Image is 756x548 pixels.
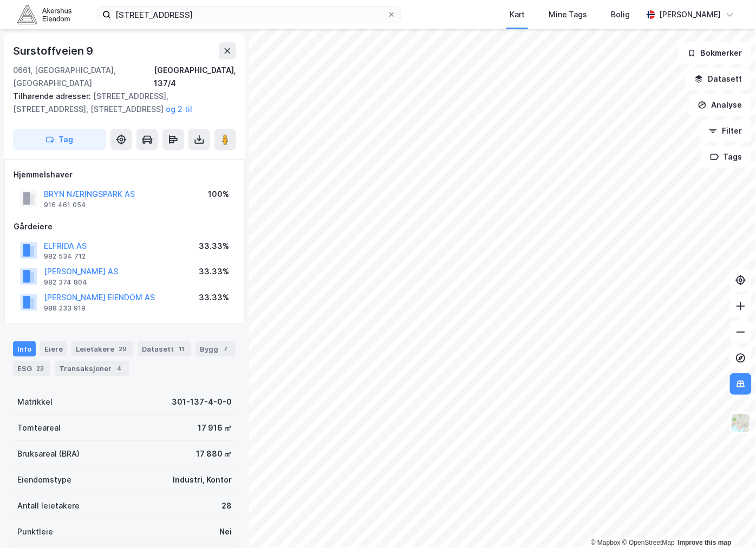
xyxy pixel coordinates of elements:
iframe: Chat Widget [702,496,756,548]
div: 100% [208,188,229,201]
div: [GEOGRAPHIC_DATA], 137/4 [154,64,236,90]
button: Datasett [686,68,752,90]
a: Improve this map [678,539,732,546]
div: Kontrollprogram for chat [702,496,756,548]
div: 33.33% [199,240,229,253]
div: Bolig [611,8,630,21]
div: Transaksjoner [55,361,129,376]
div: 17 916 ㎡ [198,421,232,434]
div: Datasett [138,341,191,356]
div: Matrikkel [17,395,53,408]
div: Hjemmelshaver [14,168,236,181]
div: ESG [13,361,50,376]
div: Bygg [195,341,236,356]
div: Surstoffveien 9 [13,42,95,60]
div: 4 [114,363,125,374]
div: 23 [34,363,46,374]
div: 0661, [GEOGRAPHIC_DATA], [GEOGRAPHIC_DATA] [13,64,154,90]
div: Eiendomstype [17,473,71,486]
div: 988 233 919 [44,304,86,313]
img: akershus-eiendom-logo.9091f326c980b4bce74ccdd9f866810c.svg [17,5,71,24]
span: Tilhørende adresser: [13,91,93,101]
button: Tags [701,146,752,168]
div: Punktleie [17,525,53,538]
div: Antall leietakere [17,499,80,512]
div: 33.33% [199,291,229,304]
a: Mapbox [591,539,621,546]
div: Kart [510,8,525,21]
button: Analyse [689,94,752,116]
div: Nei [219,525,232,538]
div: 301-137-4-0-0 [172,395,232,408]
div: 11 [176,344,187,354]
div: 982 374 804 [44,278,87,287]
div: 28 [221,499,232,512]
div: 17 880 ㎡ [196,447,232,460]
div: Info [13,341,36,356]
div: 916 461 054 [44,201,86,209]
div: Leietakere [71,341,133,356]
button: Filter [700,120,752,142]
button: Tag [13,129,106,150]
div: Bruksareal (BRA) [17,447,80,460]
div: [PERSON_NAME] [660,8,721,21]
div: 33.33% [199,265,229,278]
div: Eiere [40,341,67,356]
div: Tomteareal [17,421,61,434]
div: Industri, Kontor [173,473,232,486]
div: 29 [116,344,129,354]
div: Gårdeiere [14,220,236,233]
input: Søk på adresse, matrikkel, gårdeiere, leietakere eller personer [111,6,387,23]
div: 7 [220,344,231,354]
div: [STREET_ADDRESS], [STREET_ADDRESS], [STREET_ADDRESS] [13,90,227,116]
img: Z [731,413,751,433]
a: OpenStreetMap [622,539,675,546]
div: Mine Tags [549,8,588,21]
button: Bokmerker [679,42,752,64]
div: 982 534 712 [44,252,86,261]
